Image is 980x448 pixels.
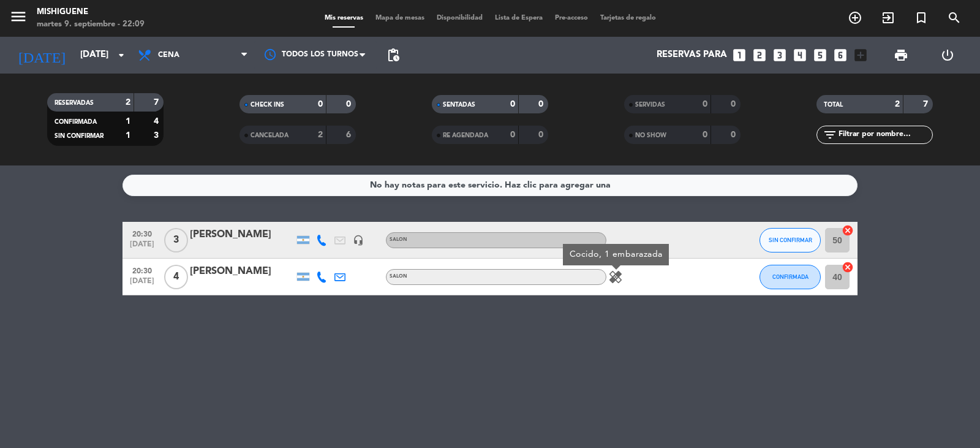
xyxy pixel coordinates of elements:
[127,277,157,291] span: [DATE]
[346,131,353,139] strong: 6
[369,15,431,21] span: Mapa de mesas
[594,15,662,21] span: Tarjetas de regalo
[126,117,130,126] strong: 1
[812,47,828,63] i: looks_5
[9,7,28,26] i: menu
[703,100,707,108] strong: 0
[37,18,145,31] div: martes 9. septiembre - 22:09
[158,51,179,59] span: Cena
[126,98,130,107] strong: 2
[752,47,767,63] i: looks_two
[370,178,611,192] div: No hay notas para este servicio. Haz clic para agregar una
[563,244,669,265] div: Cocido, 1 embarazada
[731,131,738,139] strong: 0
[940,48,955,63] i: power_settings_new
[390,237,407,242] span: SALON
[126,131,130,140] strong: 1
[792,47,808,63] i: looks_4
[895,100,900,108] strong: 2
[772,273,809,280] span: CONFIRMADA
[842,261,854,273] i: cancel
[608,270,623,284] i: healing
[489,15,549,21] span: Lista de Espera
[251,132,288,139] span: CANCELADA
[947,10,962,25] i: search
[510,131,515,139] strong: 0
[924,37,971,74] div: LOG OUT
[353,235,364,246] i: headset_mic
[894,48,908,63] span: print
[55,100,94,106] span: RESERVADAS
[127,240,157,254] span: [DATE]
[190,264,294,279] div: [PERSON_NAME]
[510,100,515,108] strong: 0
[386,48,401,63] span: pending_actions
[154,131,161,140] strong: 3
[635,132,666,139] span: NO SHOW
[772,47,788,63] i: looks_3
[731,47,747,63] i: looks_one
[318,15,369,21] span: Mis reservas
[824,102,843,108] span: TOTAL
[853,47,869,63] i: add_box
[549,15,594,21] span: Pre-acceso
[127,263,157,277] span: 20:30
[769,237,812,243] span: SIN CONFIRMAR
[55,119,97,125] span: CONFIRMADA
[37,6,145,18] div: Mishiguene
[848,10,862,25] i: add_circle_outline
[431,15,489,21] span: Disponibilidad
[914,10,929,25] i: turned_in_not
[127,226,157,240] span: 20:30
[318,100,323,108] strong: 0
[837,128,932,142] input: Filtrar por nombre...
[635,102,665,108] span: SERVIDAS
[923,100,930,108] strong: 7
[881,10,895,25] i: exit_to_app
[346,100,353,108] strong: 0
[154,117,161,126] strong: 4
[55,133,104,139] span: SIN CONFIRMAR
[443,102,475,108] span: SENTADAS
[190,227,294,243] div: [PERSON_NAME]
[164,265,188,289] span: 4
[164,228,188,252] span: 3
[832,47,848,63] i: looks_6
[114,48,129,63] i: arrow_drop_down
[703,131,707,139] strong: 0
[538,131,546,139] strong: 0
[390,274,407,279] span: SALON
[154,98,161,107] strong: 7
[318,131,323,139] strong: 2
[657,50,727,61] span: Reservas para
[731,100,738,108] strong: 0
[251,102,284,108] span: CHECK INS
[538,100,546,108] strong: 0
[823,127,837,142] i: filter_list
[9,42,74,69] i: [DATE]
[443,132,488,139] span: RE AGENDADA
[842,224,854,237] i: cancel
